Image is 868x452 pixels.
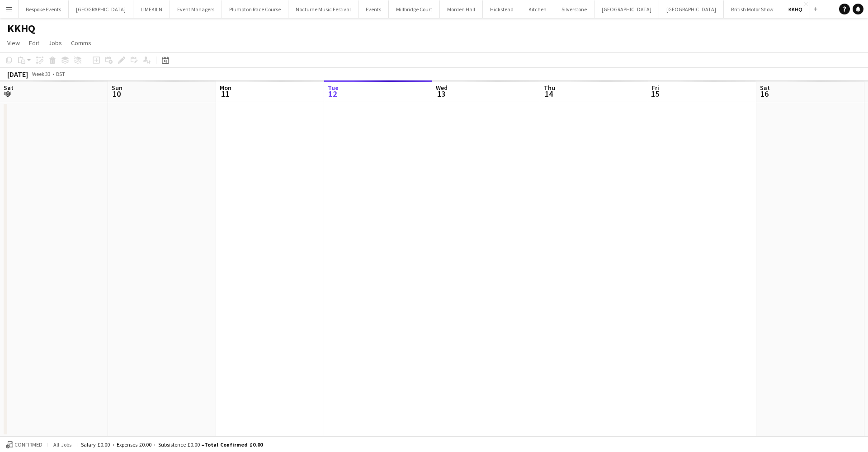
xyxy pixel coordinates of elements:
span: 12 [326,89,339,99]
a: Comms [67,37,95,49]
span: Thu [544,84,555,92]
span: View [7,39,20,47]
span: 11 [218,89,231,99]
span: 9 [2,89,14,99]
span: Sat [760,84,770,92]
span: Confirmed [14,442,42,448]
button: Kitchen [521,0,554,18]
div: Salary £0.00 + Expenses £0.00 + Subsistence £0.00 = [81,441,263,448]
button: Millbridge Court [389,0,440,18]
button: Event Managers [170,0,222,18]
div: [DATE] [7,70,28,79]
span: Edit [29,39,39,47]
a: Jobs [45,37,66,49]
a: View [4,37,24,49]
span: Wed [436,84,448,92]
span: Fri [652,84,659,92]
button: [GEOGRAPHIC_DATA] [594,0,659,18]
span: 15 [651,89,659,99]
span: Sat [4,84,14,92]
h1: KKHQ [7,22,35,35]
span: Week 33 [30,71,52,77]
button: Events [359,0,389,18]
span: Tue [328,84,339,92]
button: Silverstone [554,0,594,18]
span: 13 [434,89,448,99]
button: Plumpton Race Course [222,0,288,18]
span: Comms [71,39,91,47]
button: LIMEKILN [133,0,170,18]
button: Hickstead [483,0,521,18]
a: Edit [25,37,43,49]
button: Nocturne Music Festival [288,0,359,18]
span: 10 [110,89,123,99]
button: Morden Hall [440,0,483,18]
span: All jobs [52,441,73,448]
span: 16 [759,89,770,99]
button: Confirmed [5,440,44,450]
span: Jobs [48,39,62,47]
button: British Motor Show [724,0,781,18]
button: [GEOGRAPHIC_DATA] [69,0,133,18]
span: Total Confirmed £0.00 [204,441,263,448]
span: Sun [112,84,123,92]
button: KKHQ [781,0,810,18]
span: Mon [220,84,231,92]
div: BST [56,71,65,77]
button: Bespoke Events [19,0,69,18]
span: 14 [542,89,555,99]
button: [GEOGRAPHIC_DATA] [659,0,724,18]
